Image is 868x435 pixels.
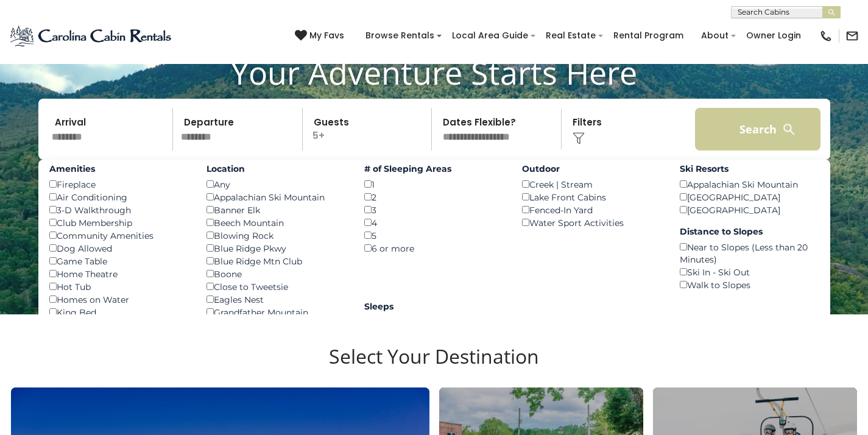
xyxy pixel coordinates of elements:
div: 3-D Walkthrough [49,203,189,216]
div: Club Membership [49,216,189,229]
div: 4 [364,216,504,229]
div: Hot Tub [49,280,189,293]
label: Location [206,163,346,175]
div: Homes on Water [49,293,189,306]
label: Distance to Slopes [680,225,819,238]
div: Any [206,178,346,191]
div: Creek | Stream [522,178,662,191]
div: 3 [364,203,504,216]
label: # of Sleeping Areas [364,163,504,175]
a: Rental Program [607,26,690,45]
p: 5+ [306,108,432,150]
div: Blue Ridge Pkwy [206,242,346,255]
div: Appalachian Ski Mountain [680,178,819,191]
div: 5 [364,229,504,242]
img: phone-regular-black.png [819,29,833,43]
label: Amenities [49,163,189,175]
div: Water Sport Activities [522,216,662,229]
img: mail-regular-black.png [845,29,859,43]
div: Appalachian Ski Mountain [206,191,346,203]
label: Outdoor [522,163,662,175]
div: Beech Mountain [206,216,346,229]
div: Home Theatre [49,267,189,280]
label: Sleeps [364,300,504,313]
div: 6 or more [364,242,504,255]
label: Ski Resorts [680,163,819,175]
div: Close to Tweetsie [206,280,346,293]
div: Blue Ridge Mtn Club [206,255,346,267]
div: King Bed [49,306,189,319]
div: Ski In - Ski Out [680,266,819,278]
h1: Your Adventure Starts Here [9,54,859,91]
div: Game Table [49,255,189,267]
div: Walk to Slopes [680,278,819,291]
button: Search [695,108,821,150]
div: Fireplace [49,178,189,191]
div: Blowing Rock [206,229,346,242]
a: Browse Rentals [359,26,440,45]
a: Local Area Guide [446,26,534,45]
img: search-regular-white.png [782,122,797,137]
a: About [695,26,735,45]
div: [GEOGRAPHIC_DATA] [680,203,819,216]
div: Fenced-In Yard [522,203,662,216]
a: Real Estate [540,26,602,45]
div: Eagles Nest [206,293,346,306]
div: Grandfather Mountain [206,306,346,319]
a: Owner Login [740,26,807,45]
img: filter--v1.png [573,132,585,144]
div: Community Amenities [49,229,189,242]
span: My Favs [309,29,344,42]
h3: Select Your Destination [9,345,859,387]
div: Dog Allowed [49,242,189,255]
a: My Favs [295,29,347,43]
div: 1 [364,178,504,191]
div: Banner Elk [206,203,346,216]
div: Boone [206,267,346,280]
div: [GEOGRAPHIC_DATA] [680,191,819,203]
div: 2 [364,191,504,203]
div: Lake Front Cabins [522,191,662,203]
div: Near to Slopes (Less than 20 Minutes) [680,241,819,266]
img: Blue-2.png [9,24,174,48]
div: Air Conditioning [49,191,189,203]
